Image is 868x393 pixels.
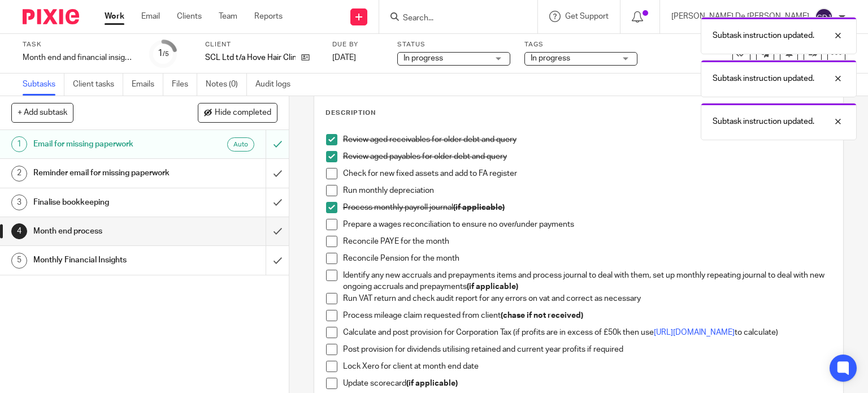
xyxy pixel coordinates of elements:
a: Work [105,11,124,22]
img: Pixie [23,9,79,24]
h1: Finalise bookkeeping [33,194,181,211]
p: Subtask instruction updated. [713,73,814,84]
h1: Email for missing paperwork [33,136,181,153]
p: Run VAT return and check audit report for any errors on vat and correct as necessary [343,293,832,304]
a: Reports [254,11,283,22]
div: 1 [11,136,27,152]
p: Update scorecard [343,378,832,389]
a: Clients [177,11,202,22]
button: Hide completed [198,103,277,122]
a: Files [172,74,197,96]
p: Reconcile Pension for the month [343,253,832,264]
label: Task [23,40,136,49]
a: Subtasks [23,74,64,96]
strong: (if applicable) [453,204,505,211]
a: Team [219,11,237,22]
label: Client [205,40,318,49]
p: Prepare a wages reconciliation to ensure no over/under payments [343,219,832,230]
p: Review aged payables for older debt and query [343,151,832,162]
span: In progress [403,54,443,62]
p: Subtask instruction updated. [713,30,814,41]
div: 2 [11,166,27,182]
div: Month end and financial insights [23,52,136,63]
div: 1 [158,47,169,60]
h1: Monthly Financial Insights [33,252,181,269]
label: Status [397,40,510,49]
input: Search [402,14,504,24]
a: Email [141,11,160,22]
p: Process mileage claim requested from client [343,310,832,321]
div: 5 [11,253,27,269]
div: 3 [11,195,27,210]
a: Audit logs [255,74,299,96]
span: [DATE] [332,54,356,62]
p: SCL Ltd t/a Hove Hair Clinic [205,52,296,63]
p: Calculate and post provision for Corporation Tax (if profits are in excess of £50k then use to ca... [343,327,832,338]
a: [URL][DOMAIN_NAME] [654,329,735,336]
img: svg%3E [815,8,833,26]
strong: (if applicable) [406,379,458,387]
a: Notes (0) [206,74,247,96]
p: Subtask instruction updated. [713,116,814,127]
strong: (if applicable) [467,283,518,291]
small: /5 [163,51,169,57]
span: Hide completed [215,109,271,118]
button: + Add subtask [11,103,73,122]
p: Process monthly payroll journal [343,202,832,213]
p: Description [325,109,376,118]
a: Client tasks [73,74,123,96]
p: Identify any new accruals and prepayments items and process journal to deal with them, set up mon... [343,270,832,293]
p: Post provision for dividends utilising retained and current year profits if required [343,344,832,355]
p: Lock Xero for client at month end date [343,361,832,372]
p: Review aged receivables for older debt and query [343,134,832,145]
div: 4 [11,223,27,239]
p: Check for new fixed assets and add to FA register [343,168,832,179]
h1: Reminder email for missing paperwork [33,165,181,182]
h1: Month end process [33,223,181,240]
label: Due by [332,40,383,49]
p: Run monthly depreciation [343,185,832,196]
p: Reconcile PAYE for the month [343,236,832,247]
strong: (chase if not received) [501,312,583,319]
div: Auto [227,137,254,152]
a: Emails [132,74,163,96]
